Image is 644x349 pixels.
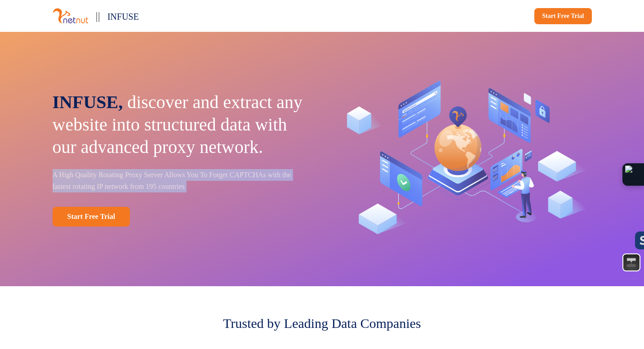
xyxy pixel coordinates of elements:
a: Start Free Trial [534,8,591,24]
span: INFUSE, [53,92,123,112]
p: Trusted by Leading Data Companies [223,313,421,333]
a: Start Free Trial [53,207,130,227]
p: A High Quality Rotating Proxy Server Allows You To Forget CAPTCHAs with the fastest rotating IP n... [53,169,310,192]
p: || [96,7,100,25]
img: Extension Icon [625,166,641,183]
p: discover and extract any website into structured data with our advanced proxy network. [53,91,310,158]
span: INFUSE [107,12,139,22]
